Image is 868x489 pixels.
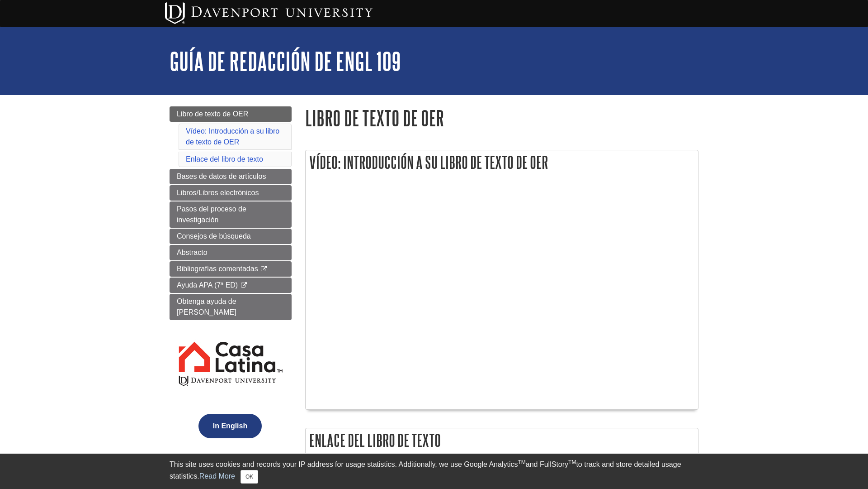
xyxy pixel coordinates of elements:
h1: Libro de texto de OER [305,106,698,129]
i: This link opens in a new window [240,283,248,288]
a: Libro de texto de OER [170,106,292,122]
button: Close [241,470,258,484]
a: Vídeo: Introducción a su libro de texto de OER [186,127,279,146]
a: Read More [199,472,235,480]
span: Bases de datos de artículos [177,173,266,180]
span: Libros/Libros electrónicos [177,189,259,197]
sup: TM [518,459,525,465]
h2: Enlace del libro de texto [306,428,698,452]
i: This link opens in a new window [260,266,268,272]
span: Obtenga ayuda de [PERSON_NAME] [177,297,236,316]
iframe: ENGL-COMM Open Educational Resources [310,189,693,405]
sup: TM [568,459,576,465]
a: Enlace del libro de texto [186,155,263,163]
a: Abstracto [170,245,292,260]
h2: Vídeo: Introducción a su libro de texto de OER [306,150,698,174]
span: Abstracto [177,249,208,256]
a: In English [196,422,264,430]
span: Ayuda APA (7ª ED) [177,281,238,289]
span: Bibliografías comentadas [177,265,258,273]
a: Obtenga ayuda de [PERSON_NAME] [170,294,292,320]
a: Libros/Libros electrónicos [170,185,292,201]
a: Bibliografías comentadas [170,261,292,277]
span: Consejos de búsqueda [177,232,251,240]
a: Consejos de búsqueda [170,229,292,244]
img: Davenport University [165,2,373,24]
a: Ayuda APA (7ª ED) [170,278,292,293]
span: Libro de texto de OER [177,110,248,118]
a: Guía de redacción de ENGL 109 [170,47,401,75]
div: Guide Page Menu [170,106,292,454]
button: In English [198,414,262,438]
a: Bases de datos de artículos [170,169,292,184]
a: Pasos del proceso de investigación [170,201,292,228]
span: Pasos del proceso de investigación [177,205,246,224]
div: This site uses cookies and records your IP address for usage statistics. Additionally, we use Goo... [170,459,698,484]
